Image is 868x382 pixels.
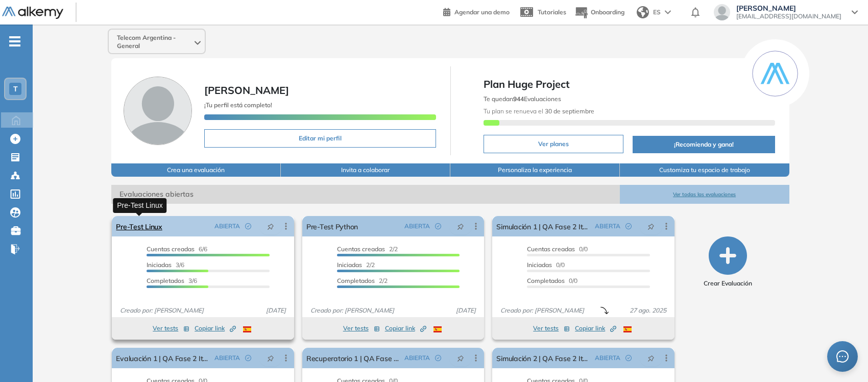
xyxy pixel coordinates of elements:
[704,279,752,288] span: Crear Evaluación
[574,2,624,23] button: Onboarding
[513,95,524,103] b: 944
[259,218,282,234] button: pushpin
[204,101,272,109] span: ¡Tu perfil está completo!
[306,306,398,315] span: Creado por: [PERSON_NAME]
[484,95,561,103] span: Te quedan Evaluaciones
[620,163,789,177] button: Customiza tu espacio de trabajo
[625,355,632,361] span: check-circle
[640,218,662,234] button: pushpin
[595,353,620,363] span: ABIERTA
[625,306,670,315] span: 27 ago. 2025
[653,8,661,17] span: ES
[147,245,207,253] span: 6/6
[450,163,620,177] button: Personaliza la experiencia
[337,277,375,284] span: Completados
[620,185,789,204] button: Ver todas las evaluaciones
[245,355,251,361] span: check-circle
[116,348,210,368] a: Evaluación 1 | QA Fase 2 Iteración 3
[111,185,619,204] span: Evaluaciones abiertas
[404,353,430,363] span: ABIERTA
[111,163,281,177] button: Crea una evaluación
[457,354,464,362] span: pushpin
[484,107,594,115] span: Tu plan se renueva el
[306,216,358,236] a: Pre-Test Python
[337,245,398,253] span: 2/2
[337,261,375,269] span: 2/2
[496,306,588,315] span: Creado por: [PERSON_NAME]
[204,84,289,97] span: [PERSON_NAME]
[484,135,624,153] button: Ver planes
[704,236,752,288] button: Crear Evaluación
[124,77,192,145] img: Foto de perfil
[337,277,388,284] span: 2/2
[527,245,575,253] span: Cuentas creadas
[113,198,166,213] div: Pre-Test Linux
[195,324,236,333] span: Copiar link
[147,277,184,284] span: Completados
[214,353,240,363] span: ABIERTA
[836,350,849,363] span: message
[147,277,197,284] span: 3/6
[147,261,184,269] span: 3/6
[385,324,426,333] span: Copiar link
[575,322,616,335] button: Copiar link
[13,85,18,93] span: T
[343,322,380,335] button: Ver tests
[204,129,436,148] button: Editar mi perfil
[267,354,274,362] span: pushpin
[575,324,616,333] span: Copiar link
[116,306,208,315] span: Creado por: [PERSON_NAME]
[623,326,632,332] img: ESP
[435,223,441,229] span: check-circle
[267,222,274,230] span: pushpin
[665,10,671,14] img: arrow
[337,245,385,253] span: Cuentas creadas
[259,350,282,366] button: pushpin
[9,40,20,42] i: -
[538,8,566,16] span: Tutoriales
[281,163,450,177] button: Invita a colaborar
[306,348,401,368] a: Recuperatorio 1 | QA Fase 2 Iteración 3
[527,245,588,253] span: 0/0
[527,277,565,284] span: Completados
[527,261,565,269] span: 0/0
[633,136,775,153] button: ¡Recomienda y gana!
[449,218,472,234] button: pushpin
[435,355,441,361] span: check-circle
[443,5,510,17] a: Agendar una demo
[595,222,620,231] span: ABIERTA
[454,8,510,16] span: Agendar una demo
[147,245,195,253] span: Cuentas creadas
[243,326,251,332] img: ESP
[452,306,480,315] span: [DATE]
[153,322,189,335] button: Ver tests
[484,77,775,92] span: Plan Huge Project
[245,223,251,229] span: check-circle
[449,350,472,366] button: pushpin
[527,261,552,269] span: Iniciadas
[385,322,426,335] button: Copiar link
[116,216,162,236] a: Pre-Test Linux
[647,222,655,230] span: pushpin
[496,348,591,368] a: Simulación 2 | QA Fase 2 Iteración 3
[533,322,570,335] button: Ver tests
[496,216,591,236] a: Simulación 1 | QA Fase 2 Iteración 3
[625,223,632,229] span: check-circle
[2,7,63,19] img: Logo
[195,322,236,335] button: Copiar link
[736,4,841,12] span: [PERSON_NAME]
[404,222,430,231] span: ABIERTA
[457,222,464,230] span: pushpin
[647,354,655,362] span: pushpin
[543,107,594,115] b: 30 de septiembre
[147,261,172,269] span: Iniciadas
[262,306,290,315] span: [DATE]
[640,350,662,366] button: pushpin
[736,12,841,20] span: [EMAIL_ADDRESS][DOMAIN_NAME]
[337,261,362,269] span: Iniciadas
[433,326,442,332] img: ESP
[637,6,649,18] img: world
[591,8,624,16] span: Onboarding
[214,222,240,231] span: ABIERTA
[527,277,577,284] span: 0/0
